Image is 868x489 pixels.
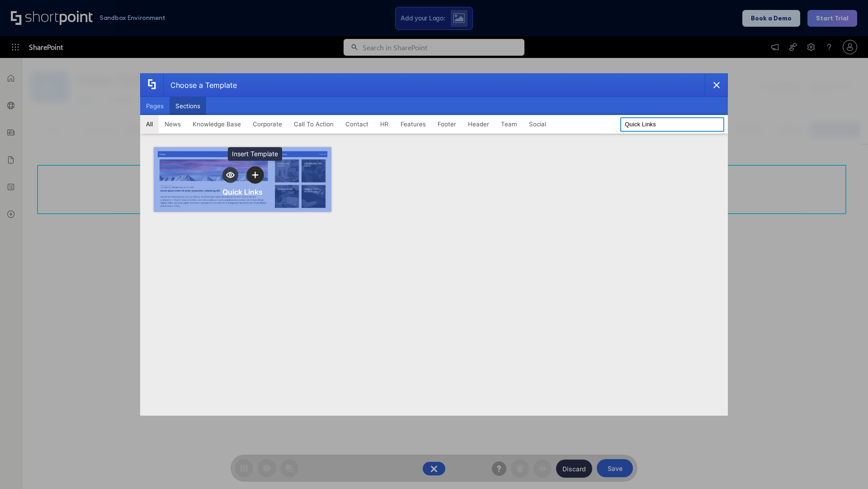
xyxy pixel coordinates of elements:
button: Call To Action [288,115,340,133]
iframe: Chat Widget [823,446,868,489]
button: Features [395,115,432,133]
button: Header [462,115,495,133]
button: Corporate [247,115,288,133]
div: template selector [140,73,728,416]
button: All [140,115,159,133]
button: Sections [170,97,206,115]
div: Quick Links [222,187,263,197]
button: HR [374,115,395,133]
div: Choose a Template [163,74,237,96]
button: Knowledge Base [187,115,247,133]
button: Pages [140,97,170,115]
button: Footer [432,115,462,133]
button: Contact [340,115,374,133]
button: Team [495,115,523,133]
input: Search [620,117,724,132]
button: News [159,115,187,133]
button: Social [523,115,552,133]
